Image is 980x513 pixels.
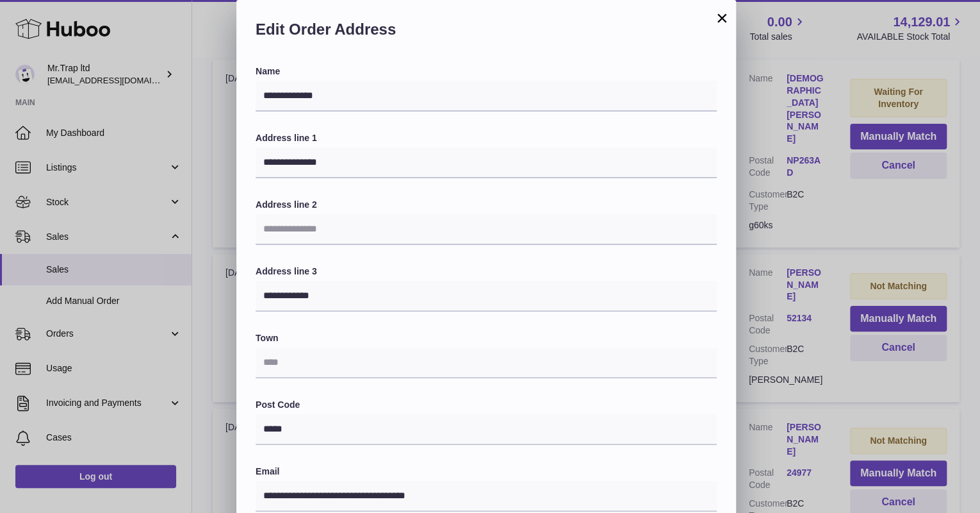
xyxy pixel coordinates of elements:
h2: Edit Order Address [256,19,717,46]
label: Email [256,466,717,478]
label: Post Code [256,399,717,411]
label: Town [256,332,717,344]
button: × [714,10,730,26]
label: Address line 3 [256,265,717,278]
label: Name [256,65,717,78]
label: Address line 2 [256,199,717,211]
label: Address line 1 [256,132,717,144]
